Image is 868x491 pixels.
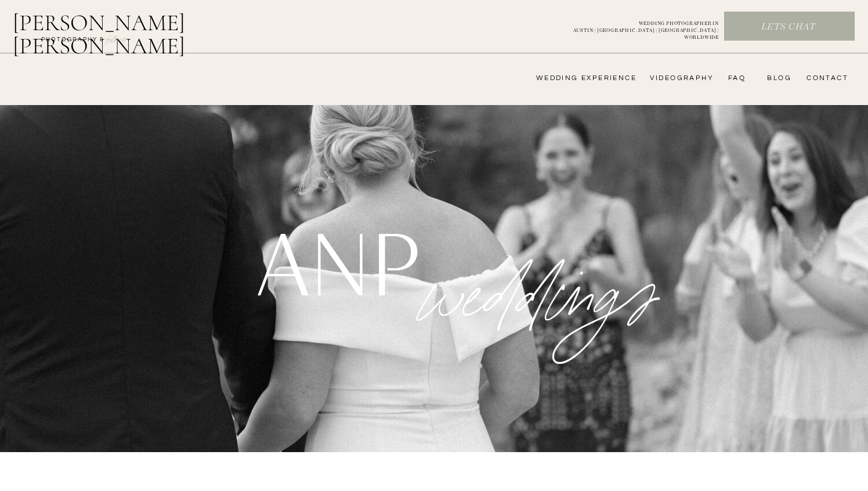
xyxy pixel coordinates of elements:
[13,11,245,39] a: [PERSON_NAME] [PERSON_NAME]
[554,20,719,33] a: WEDDING PHOTOGRAPHER INAUSTIN | [GEOGRAPHIC_DATA] | [GEOGRAPHIC_DATA] | WORLDWIDE
[646,74,714,83] a: videography
[722,74,746,83] a: FAQ
[725,21,852,34] a: Lets chat
[803,74,848,83] a: CONTACT
[95,31,138,45] a: FILMs
[401,200,690,286] p: WEDDINGS
[554,20,719,33] p: WEDDING PHOTOGRAPHER IN AUSTIN | [GEOGRAPHIC_DATA] | [GEOGRAPHIC_DATA] | WORLDWIDE
[256,218,414,302] h1: anp
[763,74,791,83] a: bLog
[35,35,111,49] a: photography &
[520,74,636,83] a: wedding experience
